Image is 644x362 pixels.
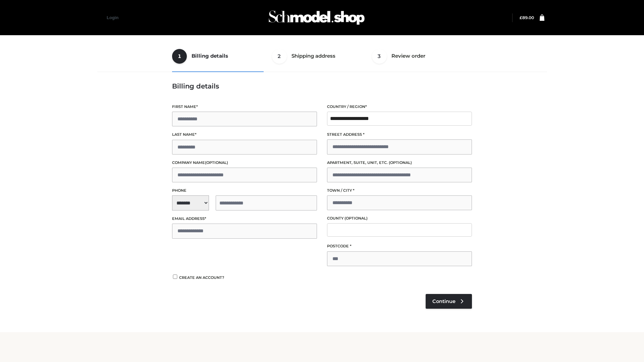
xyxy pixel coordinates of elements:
[327,187,472,194] label: Town / City
[520,15,522,20] span: £
[172,104,317,110] label: First name
[205,160,228,165] span: (optional)
[327,160,472,166] label: Apartment, suite, unit, etc.
[389,160,412,165] span: (optional)
[327,215,472,222] label: County
[520,15,534,20] a: £89.00
[426,294,472,309] a: Continue
[172,275,178,279] input: Create an account?
[327,104,472,110] label: Country / Region
[107,15,118,20] a: Login
[266,4,367,31] img: Schmodel Admin 964
[172,160,317,166] label: Company name
[327,243,472,249] label: Postcode
[344,216,368,221] span: (optional)
[520,15,534,20] bdi: 89.00
[172,82,472,90] h3: Billing details
[172,187,317,194] label: Phone
[432,298,455,304] span: Continue
[327,131,472,138] label: Street address
[172,131,317,138] label: Last name
[179,275,224,280] span: Create an account?
[172,216,317,222] label: Email address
